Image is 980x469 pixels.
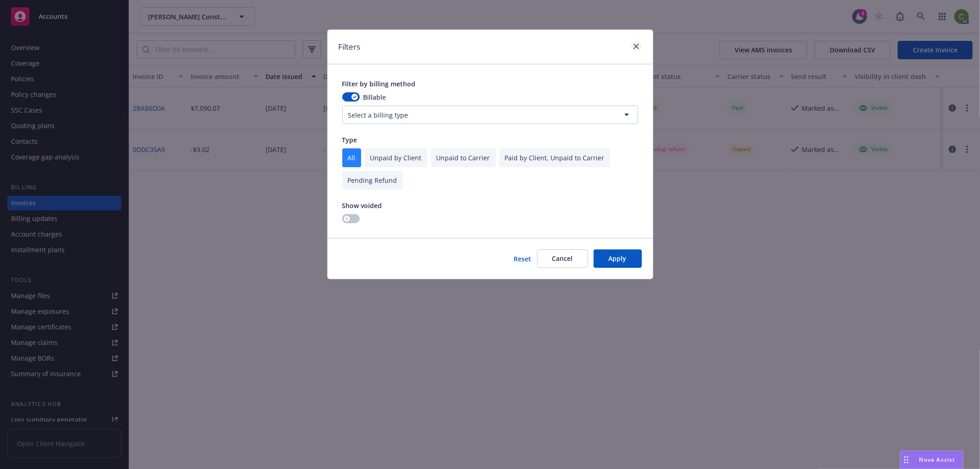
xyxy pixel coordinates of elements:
button: Apply [594,249,642,268]
div: Billable [342,92,638,102]
span: Nova Assist [919,456,956,463]
span: Filter by billing method [342,79,416,88]
button: Reset [514,254,532,264]
span: Show voided [342,201,382,210]
h1: Filters [339,41,361,53]
a: close [631,41,642,52]
div: Drag to move [901,451,912,469]
button: Cancel [537,249,588,268]
span: Type [342,136,357,144]
button: Nova Assist [900,451,963,469]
